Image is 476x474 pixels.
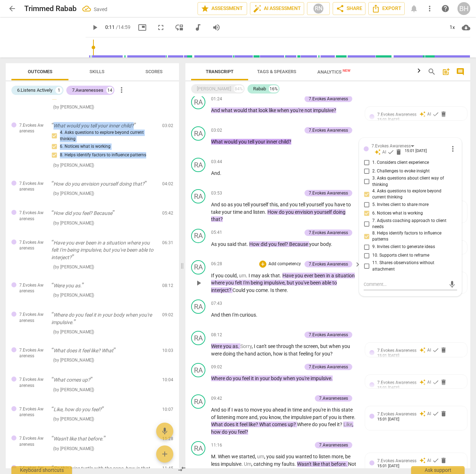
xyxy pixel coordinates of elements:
span: delete [440,379,447,386]
label: Invites the client to generate ideas about how they can move forward and what they are willing or... [361,243,454,251]
button: View player as separate pane [173,21,186,34]
span: . [247,241,249,247]
span: 03:02 [211,127,222,133]
span: time [233,209,244,215]
span: child [278,139,289,145]
span: 7.Evokes Awareness [19,282,46,294]
span: move_down [175,23,184,32]
span: been [310,280,322,286]
span: yourself [306,202,325,207]
span: 11. Shares observations without attachment [372,260,454,272]
span: And [211,107,221,113]
div: 16% [269,85,278,92]
div: 7.Evokes Awareness [309,261,348,267]
span: you [268,241,278,247]
span: delete [440,457,447,464]
label: Asks questions that help the client explore beyond current thinking [361,188,454,201]
span: a [331,273,335,278]
span: . [220,170,221,176]
span: you [215,273,225,278]
span: through [276,343,295,349]
span: 03:02 [162,123,173,129]
span: so [221,202,227,207]
button: Add voice note [156,423,173,440]
span: 03:44 [211,159,222,165]
span: AI Assessment [253,4,301,13]
span: there [275,287,287,293]
span: impulsive [264,280,285,286]
span: 2. Challenges to evoke insight [372,168,430,175]
button: Show/Hide comments [455,66,466,77]
span: 05:41 [211,230,222,236]
div: RN [313,3,324,14]
span: said [227,241,237,247]
span: that [237,241,247,247]
div: Change speaker [191,189,205,203]
span: 7.Evokes Awareness [19,181,46,192]
span: check [432,379,439,386]
div: 14 [106,87,113,94]
span: that [271,273,280,278]
button: Delete [440,410,447,417]
button: Search [426,66,437,77]
span: . [287,287,288,293]
button: AI Assessment [250,2,304,15]
span: you [246,287,256,293]
span: ( by [PERSON_NAME] ) [53,163,94,168]
label: Considers client experience when deciding what might be most useful [361,158,454,167]
span: Could [232,287,246,293]
span: have [334,202,346,207]
span: did [261,241,268,247]
p: How do you envision yourself doing that? [51,180,157,188]
span: but [320,343,329,349]
span: And [211,170,220,176]
span: ( by [PERSON_NAME] ) [53,329,94,334]
span: post_add [442,67,450,76]
span: being [251,280,264,286]
span: Share [336,4,362,13]
span: you [295,273,304,278]
span: 0:11 [105,24,115,30]
div: Change speaker [191,126,205,141]
button: Hide comments panel [354,260,362,268]
span: your [255,139,266,145]
span: check [432,457,439,464]
span: as [227,202,234,207]
span: 4. Asks questions to explore beyond current thinking [372,188,454,201]
span: do [279,209,286,215]
span: . [280,273,282,278]
div: 1x [445,22,459,33]
span: Tags & Speakers [257,69,296,74]
span: / 14:59 [116,24,130,30]
button: Delete [440,347,447,353]
span: fullscreen [157,23,165,32]
div: Change speaker [191,260,205,274]
span: ? [220,216,223,222]
span: Filler word [240,343,252,349]
span: feel [278,241,286,247]
span: New [343,69,350,72]
button: Export [368,2,405,15]
span: cloud_download [462,23,470,32]
span: like [269,107,277,113]
button: Share [333,2,365,15]
span: If [211,273,215,278]
button: RN [307,2,330,15]
label: Supports the client in reframing perspectives [361,251,454,260]
span: yourself [314,209,333,215]
span: Assessment [201,4,244,13]
span: ( by [PERSON_NAME] ) [53,293,94,298]
span: delete [395,148,402,156]
label: Notices what is working to enhance client progress [361,209,454,218]
span: delete [440,111,447,118]
span: but [287,280,295,286]
span: Outcomes [28,69,52,74]
div: Keyboard shortcuts [11,466,72,474]
p: How did you feel? Because [51,210,157,217]
span: see [268,343,276,349]
span: the [295,343,303,349]
span: , [318,343,320,349]
span: delete [440,347,447,354]
span: add [160,450,169,458]
div: 7.Awarenesses [72,87,103,94]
